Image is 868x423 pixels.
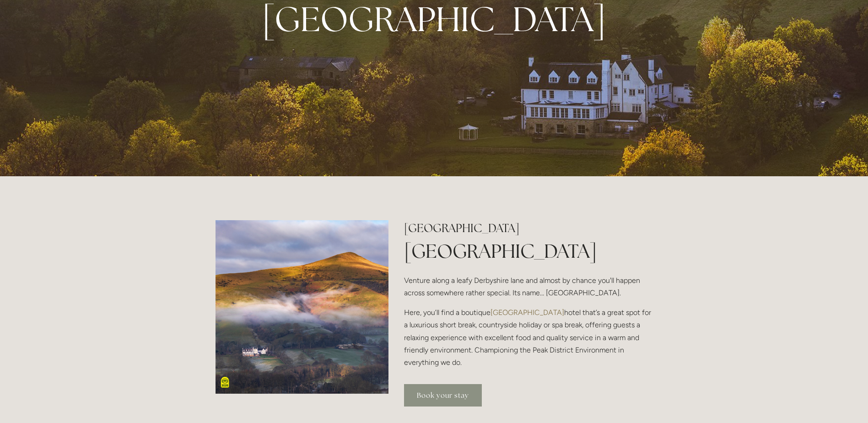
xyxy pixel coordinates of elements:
[404,238,652,265] h1: [GEOGRAPHIC_DATA]
[491,308,564,317] a: [GEOGRAPHIC_DATA]
[404,274,652,299] p: Venture along a leafy Derbyshire lane and almost by chance you'll happen across somewhere rather ...
[404,306,652,369] p: Here, you’ll find a boutique hotel that’s a great spot for a luxurious short break, countryside h...
[404,384,482,407] a: Book your stay
[404,220,652,236] h2: [GEOGRAPHIC_DATA]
